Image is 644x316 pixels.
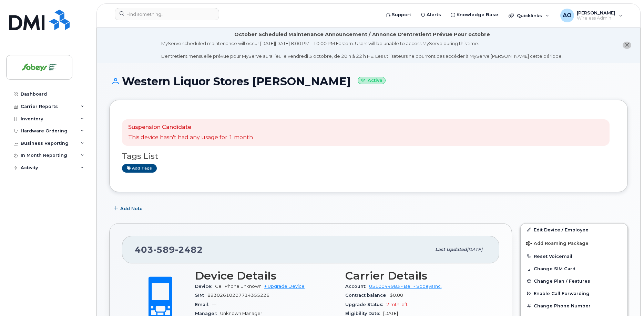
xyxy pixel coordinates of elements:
[128,123,253,131] p: Suspension Candidate
[153,244,175,255] span: 589
[534,279,590,284] span: Change Plan / Features
[175,244,203,255] span: 2482
[369,284,442,289] a: 0510044983 - Bell - Sobeys Inc.
[212,302,216,307] span: —
[623,42,631,49] button: close notification
[521,275,627,287] button: Change Plan / Features
[383,311,398,316] span: [DATE]
[122,164,157,173] a: Add tags
[521,250,627,262] button: Reset Voicemail
[220,311,262,316] span: Unknown Manager
[534,291,590,296] span: Enable Call Forwarding
[122,152,615,161] h3: Tags List
[467,247,482,252] span: [DATE]
[264,284,305,289] a: + Upgrade Device
[345,302,386,307] span: Upgrade Status
[526,241,589,247] span: Add Roaming Package
[345,311,383,316] span: Eligibility Date
[345,284,369,289] span: Account
[521,287,627,299] button: Enable Call Forwarding
[207,293,269,298] span: 89302610207714355226
[521,236,627,250] button: Add Roaming Package
[109,203,149,215] button: Add Note
[435,247,467,252] span: Last updated
[161,40,563,59] div: MyServe scheduled maintenance will occur [DATE][DATE] 8:00 PM - 10:00 PM Eastern. Users will be u...
[358,77,386,85] small: Active
[386,302,408,307] span: 2 mth left
[195,311,220,316] span: Manager
[521,262,627,275] button: Change SIM Card
[195,284,215,289] span: Device
[345,270,487,282] h3: Carrier Details
[195,293,207,298] span: SIM
[135,244,203,255] span: 403
[128,134,253,142] p: This device hasn't had any usage for 1 month
[120,205,143,212] span: Add Note
[521,224,627,236] a: Edit Device / Employee
[521,299,627,312] button: Change Phone Number
[215,284,262,289] span: Cell Phone Unknown
[195,302,212,307] span: Email
[109,75,628,87] h1: Western Liquor Stores [PERSON_NAME]
[345,293,390,298] span: Contract balance
[390,293,403,298] span: $0.00
[195,270,337,282] h3: Device Details
[234,31,490,38] div: October Scheduled Maintenance Announcement / Annonce D'entretient Prévue Pour octobre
